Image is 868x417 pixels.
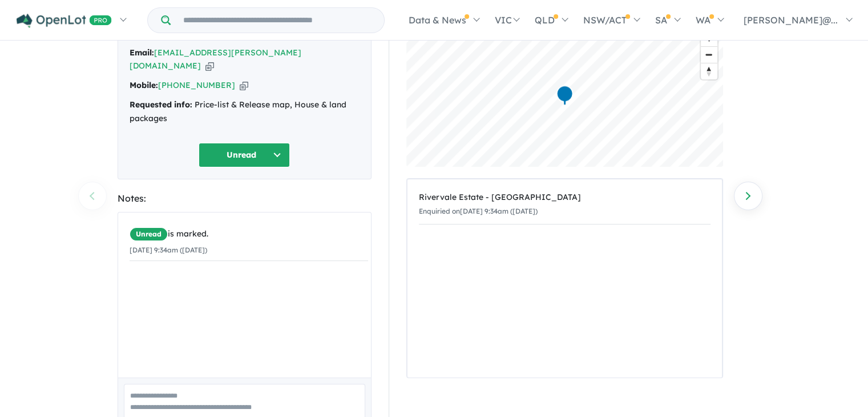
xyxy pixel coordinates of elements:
[130,246,207,254] small: [DATE] 9:34am ([DATE])
[158,80,235,90] a: [PHONE_NUMBER]
[130,47,154,58] strong: Email:
[701,63,717,79] span: Reset bearing to north
[701,47,717,63] span: Zoom out
[419,207,538,215] small: Enquiried on [DATE] 9:34am ([DATE])
[701,46,717,63] button: Zoom out
[744,14,838,26] span: [PERSON_NAME]@...
[130,80,158,90] strong: Mobile:
[205,60,214,72] button: Copy
[199,143,290,167] button: Unread
[240,79,248,91] button: Copy
[406,24,723,167] canvas: Map
[130,227,368,241] div: is marked.
[130,47,301,71] a: [EMAIL_ADDRESS][PERSON_NAME][DOMAIN_NAME]
[118,191,372,206] div: Notes:
[701,63,717,79] button: Reset bearing to north
[130,99,192,110] strong: Requested info:
[419,191,710,205] div: Rivervale Estate - [GEOGRAPHIC_DATA]
[556,85,573,106] div: Map marker
[173,8,382,33] input: Try estate name, suburb, builder or developer
[419,185,710,224] a: Rivervale Estate - [GEOGRAPHIC_DATA]Enquiried on[DATE] 9:34am ([DATE])
[130,227,168,241] span: Unread
[130,98,360,126] div: Price-list & Release map, House & land packages
[17,14,112,28] img: Openlot PRO Logo White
